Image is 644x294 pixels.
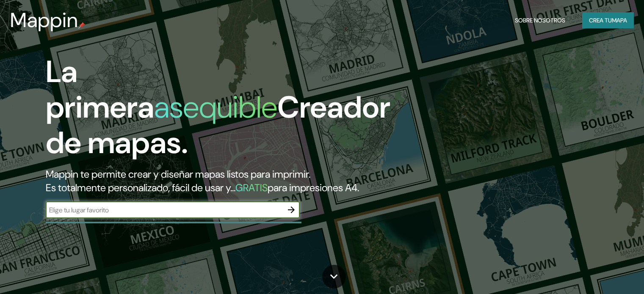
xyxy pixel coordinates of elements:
button: Sobre nosotros [511,12,569,28]
button: Crea tumapa [582,12,634,28]
font: mapa [612,16,627,24]
font: asequible [154,88,277,127]
font: GRATIS [235,181,268,194]
iframe: Lanzador de widgets de ayuda [569,261,635,285]
font: Mappin [10,7,78,33]
input: Elige tu lugar favorito [46,205,283,215]
font: La primera [46,52,154,127]
img: pin de mapeo [78,22,85,29]
font: Es totalmente personalizado, fácil de usar y... [46,181,235,194]
font: Crea tu [589,16,612,24]
font: Mappin te permite crear y diseñar mapas listos para imprimir. [46,168,310,181]
font: Sobre nosotros [515,16,565,24]
font: Creador de mapas. [46,88,390,162]
font: para impresiones A4. [268,181,359,194]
